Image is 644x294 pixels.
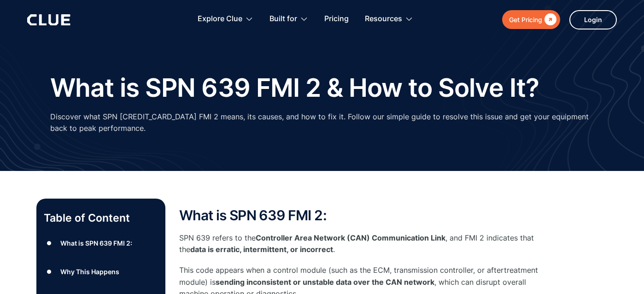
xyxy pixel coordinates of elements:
[44,265,55,279] div: ●
[50,74,539,102] h1: What is SPN 639 FMI 2 & How to Solve It?
[60,237,132,249] div: What is SPN 639 FMI 2:
[569,10,617,29] a: Login
[44,236,55,250] div: ●
[44,236,158,250] a: ●What is SPN 639 FMI 2:
[269,5,297,34] div: Built for
[198,5,242,34] div: Explore Clue
[216,277,434,287] strong: sending inconsistent or unstable data over the CAN network
[179,232,548,255] p: SPN 639 refers to the , and FMI 2 indicates that the .
[50,111,594,134] p: Discover what SPN [CREDIT_CARD_DATA] FMI 2 means, its causes, and how to fix it. Follow our simpl...
[365,5,413,34] div: Resources
[44,211,158,225] p: Table of Content
[179,208,548,223] h2: What is SPN 639 FMI 2:
[256,233,445,242] strong: Controller Area Network (CAN) Communication Link
[44,265,158,279] a: ●Why This Happens
[198,5,253,34] div: Explore Clue
[502,10,560,29] a: Get Pricing
[509,14,542,25] div: Get Pricing
[269,5,308,34] div: Built for
[190,245,333,254] strong: data is erratic, intermittent, or incorrect
[542,14,556,25] div: 
[324,5,349,34] a: Pricing
[60,266,119,277] div: Why This Happens
[365,5,402,34] div: Resources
